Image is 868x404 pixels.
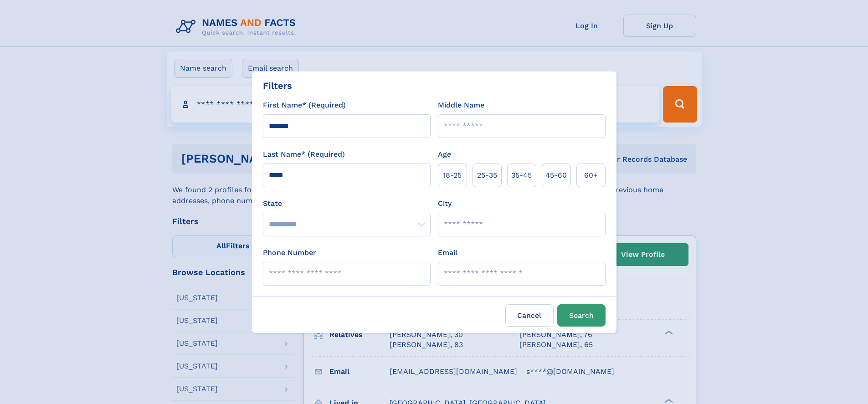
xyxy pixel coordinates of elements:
button: Search [557,304,606,327]
div: Filters [263,79,292,92]
label: First Name* (Required) [263,100,346,111]
label: Cancel [505,304,554,327]
label: State [263,198,431,209]
label: Email [438,247,457,258]
span: 35‑45 [511,170,532,181]
label: Last Name* (Required) [263,149,345,160]
span: 25‑35 [477,170,497,181]
label: Age [438,149,451,160]
label: City [438,198,452,209]
span: 45‑60 [545,170,567,181]
span: 60+ [584,170,598,181]
label: Phone Number [263,247,316,258]
span: 18‑25 [443,170,462,181]
label: Middle Name [438,100,484,111]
